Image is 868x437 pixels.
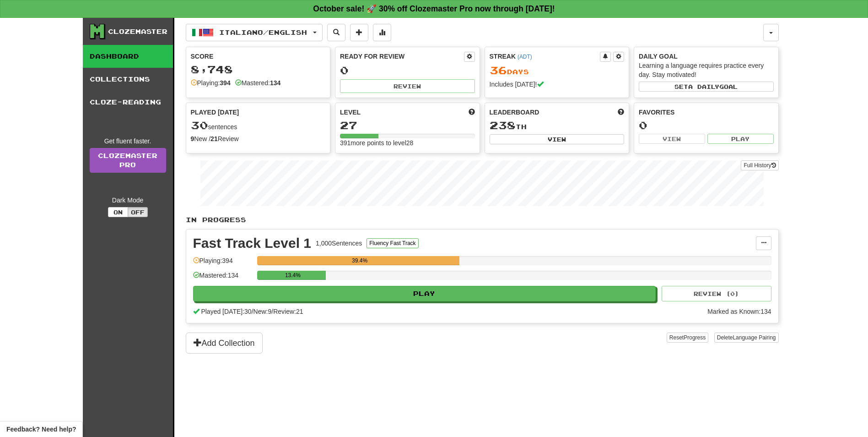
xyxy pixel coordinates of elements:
button: On [108,207,128,217]
div: Marked as Known: 134 [707,307,771,316]
span: Italiano / English [219,28,307,36]
button: Play [707,134,774,144]
span: / [271,308,273,315]
button: Full History [741,160,778,170]
span: a daily [688,83,719,90]
span: Played [DATE]: 30 [201,308,251,315]
button: Add Collection [186,333,263,354]
div: Clozemaster [108,27,167,36]
strong: October sale! 🚀 30% off Clozemaster Pro now through [DATE]! [313,4,555,13]
div: sentences [191,120,326,131]
div: Fast Track Level 1 [193,236,312,250]
strong: 21 [210,135,218,142]
button: View [639,134,705,144]
button: ResetProgress [667,333,708,343]
strong: 134 [270,79,280,87]
div: Streak [490,52,600,61]
div: Daily Goal [639,52,774,61]
button: Add sentence to collection [350,24,368,41]
div: 27 [340,120,475,131]
span: Played [DATE] [191,108,239,117]
div: Get fluent faster. [90,137,166,146]
a: ClozemasterPro [90,148,166,173]
span: 30 [191,119,208,131]
button: View [490,134,625,144]
span: 36 [490,64,507,76]
div: 0 [340,65,475,76]
strong: 9 [191,135,194,142]
div: Learning a language requires practice every day. Stay motivated! [639,61,774,79]
div: 391 more points to level 28 [340,138,475,147]
button: More stats [373,24,391,41]
button: Italiano/English [186,24,323,41]
button: Off [128,207,148,217]
div: 1,000 Sentences [316,239,362,248]
span: Level [340,108,361,117]
div: Dark Mode [90,196,166,205]
strong: 394 [220,79,230,87]
a: (ADT) [518,54,532,60]
div: Mastered: [235,78,281,87]
button: Play [193,286,656,301]
span: This week in points, UTC [618,108,624,117]
div: Score [191,52,326,61]
div: Includes [DATE]! [490,80,625,89]
button: Review (0) [662,286,771,301]
a: Collections [83,68,173,91]
button: Fluency Fast Track [367,238,418,248]
button: Seta dailygoal [639,82,774,92]
span: Language Pairing [733,334,776,341]
span: New: 9 [253,308,272,315]
span: Progress [684,334,706,341]
div: th [490,120,625,131]
div: Mastered: 134 [193,271,253,286]
button: DeleteLanguage Pairing [714,333,779,343]
p: In Progress [186,215,779,224]
span: Review: 21 [273,308,303,315]
div: New / Review [191,134,326,143]
div: 0 [639,120,774,131]
div: 39.4% [260,256,460,265]
div: Playing: 394 [193,256,253,271]
div: 8,748 [191,64,326,75]
div: Ready for Review [340,52,464,61]
div: 13.4% [260,271,326,280]
span: Score more points to level up [469,108,475,117]
div: Playing: [191,78,231,87]
button: Search sentences [327,24,345,41]
span: / [252,308,253,315]
span: Leaderboard [490,108,539,117]
a: Dashboard [83,45,173,68]
button: Review [340,79,475,93]
div: Favorites [639,108,774,117]
span: Open feedback widget [6,425,76,434]
span: 238 [490,119,516,131]
div: Day s [490,65,625,76]
a: Cloze-Reading [83,91,173,114]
